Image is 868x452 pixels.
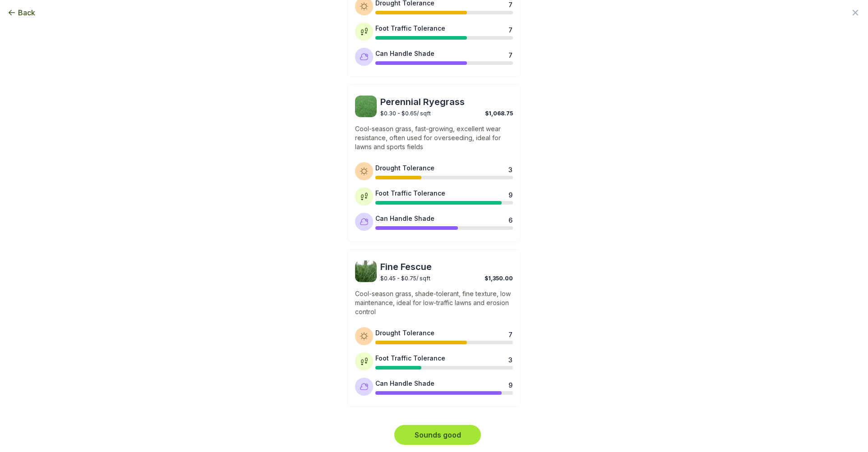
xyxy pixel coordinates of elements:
img: Drought tolerance icon [360,332,369,341]
div: Can Handle Shade [375,379,434,388]
span: $1,350.00 [485,275,513,282]
div: 7 [508,50,512,58]
div: Can Handle Shade [375,214,434,223]
span: Fine Fescue [380,260,513,273]
img: Drought tolerance icon [360,167,369,176]
img: Shade tolerance icon [360,52,369,61]
span: $0.30 - $0.65 / sqft [380,110,431,117]
p: Cool-season grass, shade-tolerant, fine texture, low maintenance, ideal for low-traffic lawns and... [355,289,513,316]
div: Drought Tolerance [375,163,434,173]
div: 7 [508,25,512,32]
img: Fine Fescue sod image [355,260,377,282]
span: Back [18,7,35,18]
img: Foot traffic tolerance icon [360,192,369,201]
div: Foot Traffic Tolerance [375,353,445,363]
p: Cool-season grass, fast-growing, excellent wear resistance, often used for overseeding, ideal for... [355,124,513,151]
div: 6 [508,215,512,223]
span: Perennial Ryegrass [380,96,513,108]
div: 3 [508,355,512,362]
div: Foot Traffic Tolerance [375,188,445,198]
img: Perennial Ryegrass sod image [355,96,377,117]
button: Back [7,7,35,18]
div: 9 [508,190,512,197]
img: Foot traffic tolerance icon [360,357,369,366]
div: Drought Tolerance [375,328,434,338]
div: 9 [508,380,512,388]
span: $1,068.75 [485,110,513,117]
img: Shade tolerance icon [360,217,369,226]
span: $0.45 - $0.75 / sqft [380,275,430,282]
div: 7 [508,330,512,337]
img: Foot traffic tolerance icon [360,27,369,36]
div: Can Handle Shade [375,49,434,58]
div: 3 [508,165,512,172]
div: Foot Traffic Tolerance [375,23,445,33]
img: Shade tolerance icon [360,382,369,391]
button: Sounds good [394,425,481,445]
